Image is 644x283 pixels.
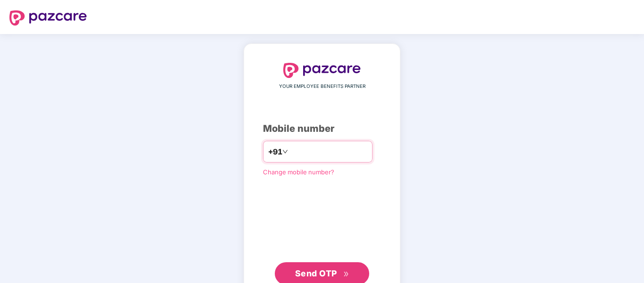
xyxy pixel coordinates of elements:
[9,10,87,26] img: logo
[282,149,288,154] span: down
[283,63,361,78] img: logo
[343,271,349,277] span: double-right
[263,121,381,136] div: Mobile number
[268,146,282,158] span: +91
[263,168,334,176] a: Change mobile number?
[295,268,337,278] span: Send OTP
[279,83,365,90] span: YOUR EMPLOYEE BENEFITS PARTNER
